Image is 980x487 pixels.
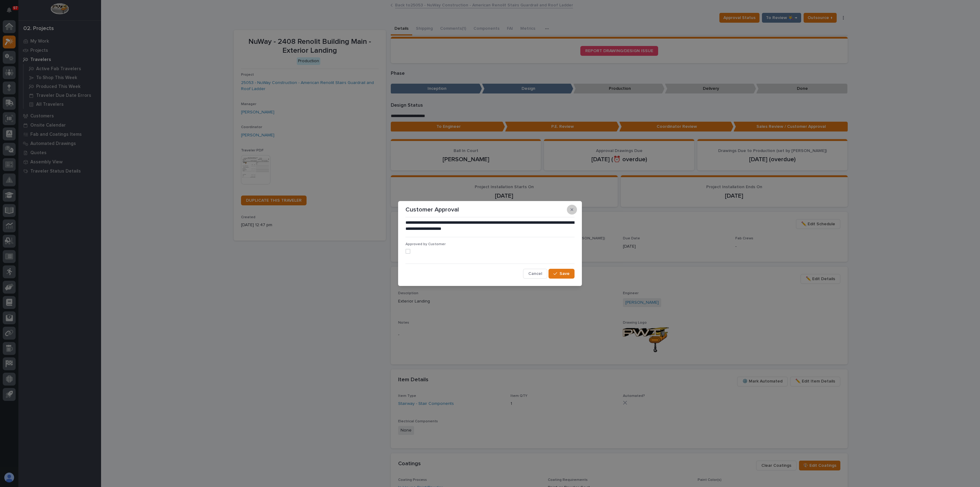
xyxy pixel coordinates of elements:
span: Save [560,271,570,276]
span: Approved by Customer [405,242,446,246]
p: Customer Approval [405,206,459,213]
button: Save [548,269,575,279]
span: Cancel [528,271,542,276]
button: Cancel [523,269,547,279]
